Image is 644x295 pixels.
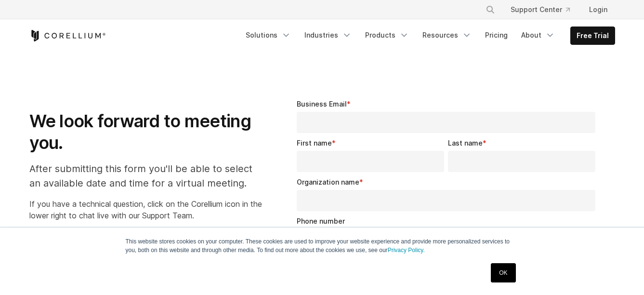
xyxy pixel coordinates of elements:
a: Pricing [479,27,513,44]
div: Navigation Menu [474,1,615,18]
span: Phone number [297,217,345,225]
p: After submitting this form you'll be able to select an available date and time for a virtual meet... [29,161,262,190]
a: Solutions [240,27,297,44]
a: Support Center [503,1,578,18]
a: Industries [299,27,357,44]
a: Corellium Home [29,30,106,41]
button: Search [482,1,499,18]
a: Products [359,27,415,44]
h1: We look forward to meeting you. [29,110,262,154]
span: First name [297,139,332,147]
span: Last name [448,139,483,147]
a: Login [581,1,615,18]
p: If you have a technical question, click on the Corellium icon in the lower right to chat live wit... [29,198,262,221]
a: About [515,27,561,44]
a: Privacy Policy. [388,247,425,254]
a: OK [491,263,515,282]
a: Free Trial [571,27,615,44]
a: Resources [417,27,477,44]
span: Organization name [297,178,359,186]
p: This website stores cookies on your computer. These cookies are used to improve your website expe... [126,237,519,255]
span: Business Email [297,100,347,108]
div: Navigation Menu [240,27,615,45]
